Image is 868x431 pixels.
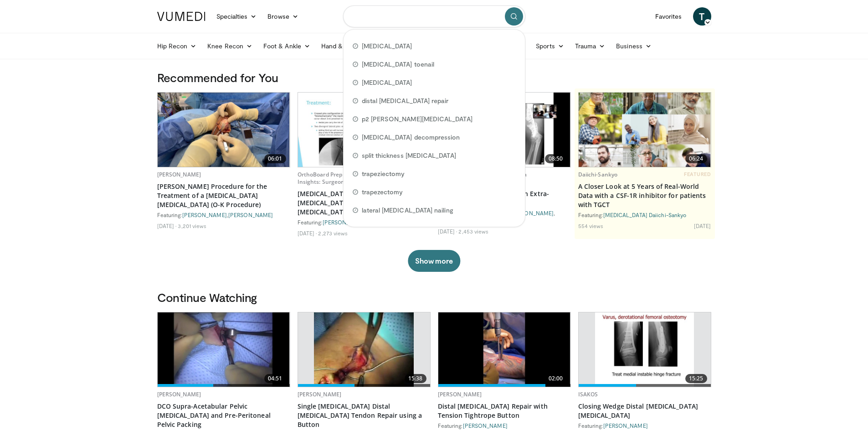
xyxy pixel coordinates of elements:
[362,151,456,160] span: split thickness [MEDICAL_DATA]
[157,182,290,209] a: [PERSON_NAME] Procedure for the Treatment of a [MEDICAL_DATA] [MEDICAL_DATA] (O-K Procedure)
[157,390,201,398] a: [PERSON_NAME]
[202,37,258,55] a: Knee Recon
[298,171,390,186] a: OrthoBoard Prep & Pediatric Ortho Insights: Surgeon's Guide
[298,93,430,167] a: 39:37
[264,374,286,383] span: 04:51
[579,312,711,387] a: 15:25
[694,222,711,229] li: [DATE]
[264,154,286,163] span: 06:01
[298,390,342,398] a: [PERSON_NAME]
[157,171,201,178] a: [PERSON_NAME]
[611,37,657,55] a: Business
[438,312,570,387] img: 6b0fd8a9-231e-4c22-ad18-a817b40fa229.620x360_q85_upscale.jpg
[578,422,711,429] div: Featuring:
[298,229,317,237] li: [DATE]
[362,60,435,69] span: [MEDICAL_DATA] toenail
[579,93,711,167] img: 93c22cae-14d1-47f0-9e4a-a244e824b022.png.620x360_q85_upscale.jpg
[158,93,290,167] a: 06:01
[362,169,405,178] span: trapeziectomy
[570,37,611,55] a: Trauma
[438,228,457,235] li: [DATE]
[438,390,482,398] a: [PERSON_NAME]
[458,228,488,235] li: 2,453 views
[578,211,711,218] div: Featuring:
[438,402,571,420] a: Distal [MEDICAL_DATA] Repair with Tension Tightrope Button
[298,402,431,429] a: Single [MEDICAL_DATA] Distal [MEDICAL_DATA] Tendon Repair using a Button
[298,218,431,226] div: Featuring:
[314,312,414,387] img: king_0_3.png.620x360_q85_upscale.jpg
[685,154,707,163] span: 06:24
[578,402,711,420] a: Closing Wedge Distal [MEDICAL_DATA] [MEDICAL_DATA]
[578,222,604,229] li: 554 views
[693,7,711,26] a: T
[157,222,177,229] li: [DATE]
[362,78,412,87] span: [MEDICAL_DATA]
[323,219,367,225] a: [PERSON_NAME]
[438,422,571,429] div: Featuring:
[211,7,262,26] a: Specialties
[438,312,570,387] a: 02:00
[603,422,648,429] a: [PERSON_NAME]
[157,290,711,305] h3: Continue Watching
[408,250,460,272] button: Show more
[603,212,687,218] a: [MEDICAL_DATA] Daiichi-Sankyo
[578,182,711,209] a: A Closer Look at 5 Years of Real-World Data with a CSF-1R inhibitor for patients with TGCT
[157,70,711,85] h3: Recommended for You
[463,422,508,429] a: [PERSON_NAME]
[298,312,430,387] a: 15:38
[362,42,412,51] span: [MEDICAL_DATA]
[362,206,453,215] span: lateral [MEDICAL_DATA] nailing
[530,37,570,55] a: Sports
[158,312,290,387] a: 04:51
[362,133,460,142] span: [MEDICAL_DATA] decompression
[650,7,688,26] a: Favorites
[362,187,403,197] span: trapezectomy
[578,390,598,398] a: ISAKOS
[405,374,426,383] span: 15:38
[595,312,694,387] img: 53dd7f50-1907-4b64-8109-444ad577905e.620x360_q85_upscale.jpg
[509,210,554,216] a: [PERSON_NAME]
[158,312,290,387] img: rQqFhpGihXXoLKSn4xMDoxOjA4MTsiGN.620x360_q85_upscale.jpg
[158,93,290,167] img: 66ecb173-4860-4b81-a768-3e841f596fa1.620x360_q85_upscale.jpg
[182,212,227,218] a: [PERSON_NAME]
[316,37,375,55] a: Hand & Wrist
[298,189,431,217] a: [MEDICAL_DATA] - [MEDICAL_DATA]: [MEDICAL_DATA], [MEDICAL_DATA], [MEDICAL_DATA]
[178,222,206,229] li: 3,201 views
[579,93,711,167] a: 06:24
[318,229,348,237] li: 2,273 views
[262,7,304,26] a: Browse
[228,212,273,218] a: [PERSON_NAME]
[157,12,205,21] img: VuMedi Logo
[157,211,290,218] div: Featuring: ,
[545,374,567,383] span: 02:00
[157,402,290,429] a: DCO Supra-Acetabular Pelvic [MEDICAL_DATA] and Pre-Peritoneal Pelvic Packing
[362,96,449,105] span: distal [MEDICAL_DATA] repair
[362,114,473,124] span: p2 [PERSON_NAME][MEDICAL_DATA]
[298,93,430,167] img: 95010194-5761-49f6-a35e-563bd7d1e8d0.620x360_q85_upscale.jpg
[258,37,316,55] a: Foot & Ankle
[578,171,618,178] a: Daiichi-Sankyo
[685,374,707,383] span: 15:25
[545,154,567,163] span: 08:50
[684,171,711,177] span: FEATURED
[152,37,202,55] a: Hip Recon
[343,5,525,27] input: Search topics, interventions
